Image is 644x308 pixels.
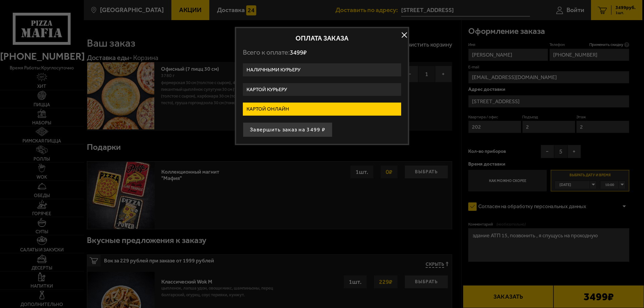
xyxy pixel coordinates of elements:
[243,83,401,96] label: Картой курьеру
[243,103,401,116] label: Картой онлайн
[290,49,307,56] span: 3499 ₽
[243,122,332,137] button: Завершить заказ на 3499 ₽
[243,35,401,42] h2: Оплата заказа
[243,48,401,57] p: Всего к оплате:
[243,63,401,76] label: Наличными курьеру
